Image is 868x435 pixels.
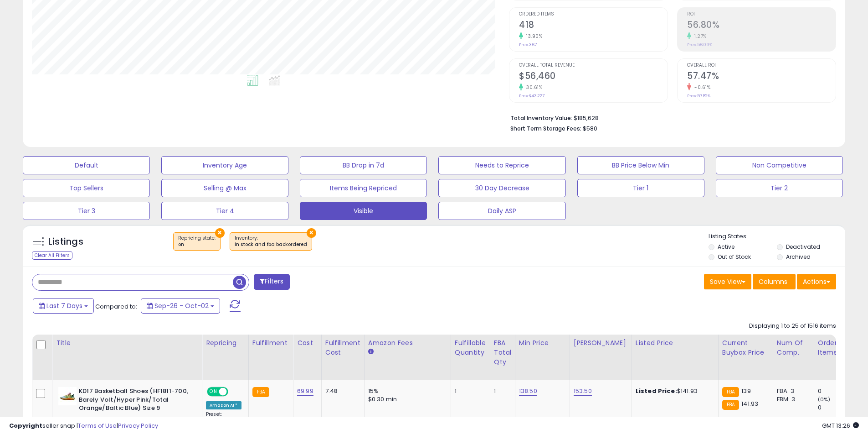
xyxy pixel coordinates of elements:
[577,156,704,174] button: BB Price Below Min
[368,395,444,404] div: $0.30 min
[161,179,288,197] button: Selling @ Max
[9,422,158,430] div: seller snap | |
[519,20,668,32] h2: 418
[636,387,677,395] b: Listed Price:
[523,33,542,40] small: 13.90%
[722,400,739,410] small: FBA
[718,253,751,261] label: Out of Stock
[753,274,796,289] button: Columns
[23,156,150,174] button: Default
[297,338,318,348] div: Cost
[687,71,836,83] h2: 57.47%
[722,387,739,397] small: FBA
[297,387,313,396] a: 69.99
[494,387,508,395] div: 1
[722,338,769,357] div: Current Buybox Price
[252,387,269,397] small: FBA
[687,63,836,68] span: Overall ROI
[48,236,83,248] h5: Listings
[23,202,150,220] button: Tier 3
[687,12,836,17] span: ROI
[307,228,316,238] button: ×
[56,338,198,348] div: Title
[206,338,245,348] div: Repricing
[300,156,427,174] button: BB Drop in 7d
[777,395,807,404] div: FBM: 3
[709,232,845,241] p: Listing States:
[583,124,597,133] span: $580
[741,387,750,395] span: 139
[118,421,158,430] a: Privacy Policy
[32,251,72,260] div: Clear All Filters
[577,179,704,197] button: Tier 1
[494,338,511,367] div: FBA Total Qty
[786,253,811,261] label: Archived
[438,202,565,220] button: Daily ASP
[438,156,565,174] button: Needs to Reprice
[687,93,710,99] small: Prev: 57.82%
[519,63,668,68] span: Overall Total Revenue
[691,84,710,91] small: -0.61%
[215,228,225,238] button: ×
[254,274,289,290] button: Filters
[519,387,537,396] a: 138.50
[523,84,542,91] small: 30.61%
[23,179,150,197] button: Top Sellers
[519,93,544,99] small: Prev: $43,227
[574,338,628,348] div: [PERSON_NAME]
[154,301,209,310] span: Sep-26 - Oct-02
[636,387,711,395] div: $141.93
[438,179,565,197] button: 30 Day Decrease
[510,112,829,123] li: $185,628
[519,42,537,47] small: Prev: 367
[368,338,447,348] div: Amazon Fees
[235,235,307,248] span: Inventory :
[208,388,219,396] span: ON
[455,387,483,395] div: 1
[691,33,707,40] small: 1.27%
[519,338,566,348] div: Min Price
[161,156,288,174] button: Inventory Age
[227,388,241,396] span: OFF
[636,338,714,348] div: Listed Price
[252,338,289,348] div: Fulfillment
[300,202,427,220] button: Visible
[206,401,241,409] div: Amazon AI *
[687,20,836,32] h2: 56.80%
[718,243,734,251] label: Active
[58,387,77,405] img: 31n3LYTQ8dL._SL40_.jpg
[822,421,859,430] span: 2025-10-10 13:26 GMT
[818,396,831,403] small: (0%)
[716,156,843,174] button: Non Competitive
[161,202,288,220] button: Tier 4
[797,274,836,289] button: Actions
[178,241,216,248] div: on
[741,399,758,408] span: 141.93
[9,421,42,430] strong: Copyright
[455,338,486,357] div: Fulfillable Quantity
[777,338,810,357] div: Num of Comp.
[818,338,851,357] div: Ordered Items
[716,179,843,197] button: Tier 2
[510,125,581,132] b: Short Term Storage Fees:
[759,277,787,286] span: Columns
[519,71,668,83] h2: $56,460
[777,387,807,395] div: FBA: 3
[749,322,836,330] div: Displaying 1 to 25 of 1516 items
[510,114,572,122] b: Total Inventory Value:
[368,348,374,356] small: Amazon Fees.
[786,243,820,251] label: Deactivated
[368,387,444,395] div: 15%
[818,404,855,412] div: 0
[687,42,712,47] small: Prev: 56.09%
[78,421,117,430] a: Terms of Use
[95,302,137,311] span: Compared to:
[141,298,220,314] button: Sep-26 - Oct-02
[79,387,190,415] b: KD17 Basketball Shoes (HF1811-700, Barely Volt/Hyper Pink/Total Orange/Baltic Blue) Size 9
[519,12,668,17] span: Ordered Items
[325,338,360,357] div: Fulfillment Cost
[300,179,427,197] button: Items Being Repriced
[178,235,216,248] span: Repricing state :
[574,387,592,396] a: 153.50
[704,274,751,289] button: Save View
